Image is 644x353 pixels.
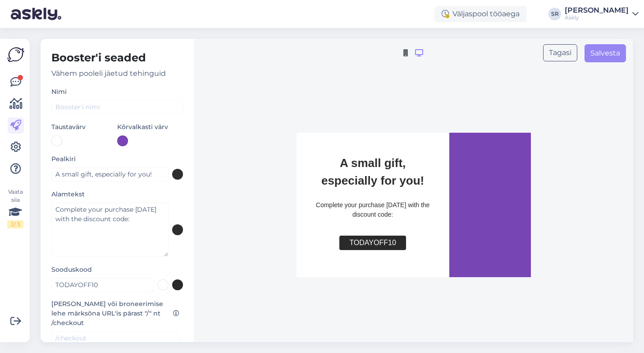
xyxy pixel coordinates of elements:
[339,236,406,250] div: TODAYOFF10
[7,220,23,228] div: 2 / 3
[585,44,626,62] button: Salvesta
[7,46,24,63] img: Askly Logo
[548,8,561,20] div: SR
[51,265,96,274] label: Sooduskood
[51,190,88,199] label: Alamtekst
[434,6,527,22] div: Väljaspool tööaega
[565,7,639,21] a: [PERSON_NAME]Askly
[51,167,169,181] input: Title
[51,100,183,114] input: Booster'i nimi
[51,278,154,292] input: Discount code
[312,154,434,190] div: A small gift, especially for you!
[565,7,629,14] div: [PERSON_NAME]
[51,299,183,328] label: [PERSON_NAME] või broneerimise lehe märksõna URL'is pärast "/" nt /checkout
[565,14,629,21] div: Askly
[543,44,577,61] button: Tagasi
[51,154,79,164] label: Pealkiri
[51,122,89,132] label: Taustavärv
[51,51,183,65] h4: Booster'i seaded
[51,203,169,257] textarea: Complete your purchase [DATE] with the discount code:
[51,87,70,97] label: Nimi
[51,68,183,79] div: Vähem pooleli jäetud tehinguid
[312,200,434,219] div: Complete your purchase [DATE] with the discount code:
[543,44,577,62] a: Tagasi
[117,122,172,132] label: Kõrvalkasti värv
[7,188,23,228] div: Vaata siia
